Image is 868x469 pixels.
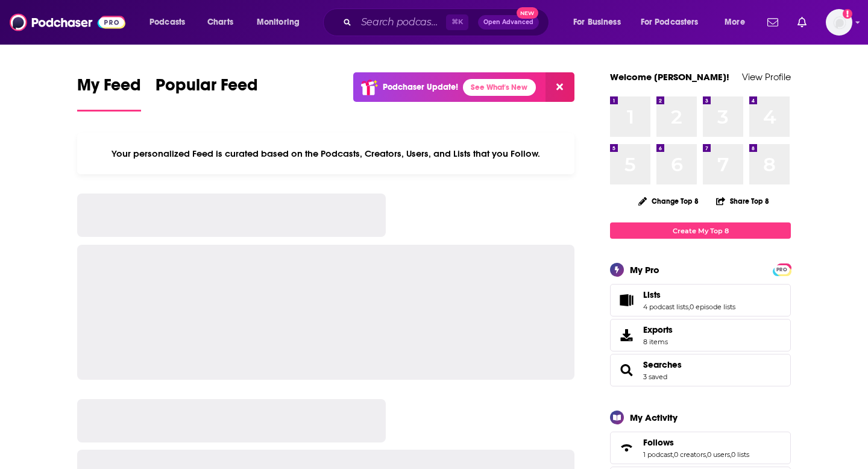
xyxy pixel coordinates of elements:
[156,75,258,112] a: Popular Feed
[641,14,699,31] span: For Podcasters
[673,450,674,459] span: ,
[446,14,468,30] span: ⌘ K
[614,327,638,344] span: Exports
[200,13,241,32] a: Charts
[763,12,783,33] a: Show notifications dropdown
[725,14,745,31] span: More
[77,133,574,174] div: Your personalized Feed is curated based on the Podcasts, Creators, Users, and Lists that you Follow.
[643,373,667,381] a: 3 saved
[742,71,791,83] a: View Profile
[610,319,791,351] a: Exports
[10,11,125,34] img: Podchaser - Follow, Share and Rate Podcasts
[775,265,789,274] a: PRO
[257,14,300,31] span: Monitoring
[826,9,852,36] button: Show profile menu
[643,289,735,300] a: Lists
[610,284,791,316] span: Lists
[565,13,636,32] button: open menu
[631,194,706,209] button: Change Top 8
[149,14,185,31] span: Podcasts
[826,9,852,36] span: Logged in as KSKristina
[716,13,760,32] button: open menu
[207,14,233,31] span: Charts
[630,412,678,423] div: My Activity
[643,338,673,346] span: 8 items
[674,450,706,459] a: 0 creators
[630,264,659,275] div: My Pro
[141,13,201,32] button: open menu
[843,9,852,19] svg: Add a profile image
[643,289,661,300] span: Lists
[614,362,638,379] a: Searches
[335,8,561,36] div: Search podcasts, credits, & more...
[688,303,690,311] span: ,
[690,303,735,311] a: 0 episode lists
[463,79,536,96] a: See What's New
[383,82,458,92] p: Podchaser Update!
[610,71,729,83] a: Welcome [PERSON_NAME]!
[356,13,446,32] input: Search podcasts, credits, & more...
[610,354,791,386] span: Searches
[77,75,141,112] a: My Feed
[706,450,707,459] span: ,
[730,450,731,459] span: ,
[633,13,716,32] button: open menu
[775,265,789,274] span: PRO
[610,222,791,239] a: Create My Top 8
[643,437,749,448] a: Follows
[483,19,533,25] span: Open Advanced
[614,439,638,456] a: Follows
[478,15,539,30] button: Open AdvancedNew
[731,450,749,459] a: 0 lists
[77,75,141,102] span: My Feed
[793,12,811,33] a: Show notifications dropdown
[643,324,673,335] span: Exports
[156,75,258,102] span: Popular Feed
[517,7,538,19] span: New
[573,14,621,31] span: For Business
[643,303,688,311] a: 4 podcast lists
[826,9,852,36] img: User Profile
[715,189,770,213] button: Share Top 8
[707,450,730,459] a: 0 users
[248,13,315,32] button: open menu
[614,292,638,309] a: Lists
[643,450,673,459] a: 1 podcast
[643,359,682,370] a: Searches
[610,432,791,464] span: Follows
[643,437,674,448] span: Follows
